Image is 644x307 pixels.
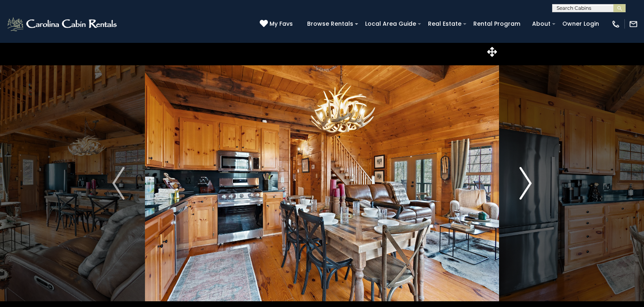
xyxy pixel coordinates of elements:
[611,20,620,29] img: phone-regular-white.png
[270,20,293,28] span: My Favs
[558,18,603,30] a: Owner Login
[519,167,532,200] img: arrow
[303,18,357,30] a: Browse Rentals
[260,20,295,29] a: My Favs
[361,18,420,30] a: Local Area Guide
[629,20,638,29] img: mail-regular-white.png
[424,18,466,30] a: Real Estate
[528,18,555,30] a: About
[469,18,524,30] a: Rental Program
[6,16,119,32] img: White-1-2.png
[112,167,125,200] img: arrow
